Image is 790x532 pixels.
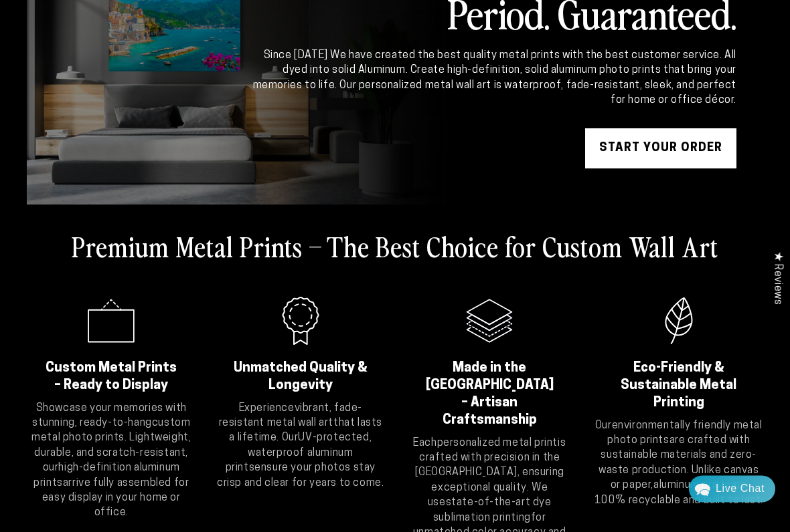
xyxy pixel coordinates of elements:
h2: Custom Metal Prints – Ready to Display [44,360,179,395]
p: Showcase your memories with stunning, ready-to-hang . Lightweight, durable, and scratch-resistant... [27,402,196,521]
strong: high-definition aluminum prints [33,463,180,489]
p: Our are crafted with sustainable materials and zero-waste production. Unlike canvas or paper, are... [595,419,764,509]
h2: Eco-Friendly & Sustainable Metal Printing [611,360,747,412]
h2: Unmatched Quality & Longevity [233,360,369,395]
strong: state-of-the-art dye sublimation printing [433,498,552,523]
strong: aluminum prints [653,481,731,491]
h2: Made in the [GEOGRAPHIC_DATA] – Artisan Craftsmanship [422,360,558,430]
div: Since [DATE] We have created the best quality metal prints with the best customer service. All dy... [250,49,736,109]
div: Contact Us Directly [716,476,765,503]
p: Experience that lasts a lifetime. Our ensure your photos stay crisp and clear for years to come. [216,402,386,491]
div: Chat widget toggle [689,476,775,503]
div: Click to open Judge.me floating reviews tab [765,241,790,315]
strong: environmentally friendly metal photo prints [607,421,762,446]
strong: vibrant, fade-resistant metal wall art [219,404,362,429]
strong: personalized metal print [437,438,558,449]
h2: Premium Metal Prints – The Best Choice for Custom Wall Art [72,229,718,264]
strong: UV-protected, waterproof aluminum prints [226,433,372,474]
a: START YOUR Order [585,129,736,169]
